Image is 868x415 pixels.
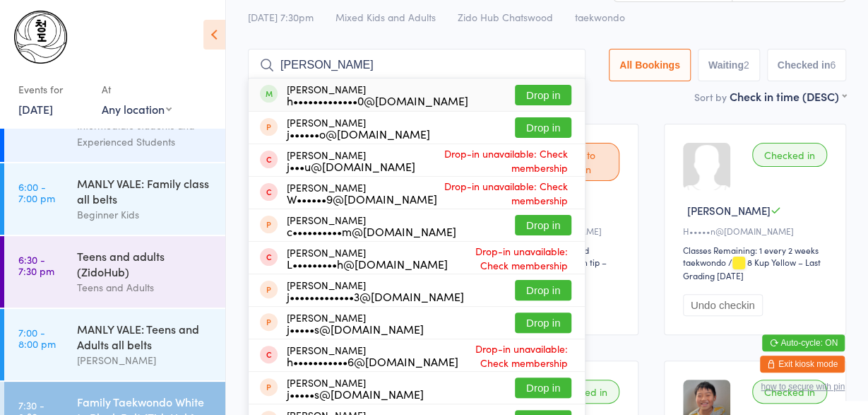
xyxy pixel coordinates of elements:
[752,380,827,404] div: Checked in
[18,101,53,117] a: [DATE]
[4,236,225,308] a: 6:30 -7:30 pmTeens and adults (ZidoHub)Teens and Adults
[683,256,726,268] div: taekwondo
[458,10,553,24] span: Zido Hub Chatswood
[287,377,424,399] div: [PERSON_NAME]
[683,256,821,281] span: / 8 Kup Yellow – Last Grading [DATE]
[515,85,571,105] button: Drop in
[18,327,56,349] time: 7:00 - 8:00 pm
[515,215,571,235] button: Drop in
[77,279,213,296] div: Teens and Adults
[77,352,213,368] div: [PERSON_NAME]
[14,11,67,64] img: Chungdo Taekwondo
[683,244,831,256] div: Classes Remaining: 1 every 2 weeks
[287,149,415,172] div: [PERSON_NAME]
[287,247,448,269] div: [PERSON_NAME]
[515,117,571,138] button: Drop in
[77,117,213,150] div: Intermediate students and Experienced Students
[287,182,437,204] div: [PERSON_NAME]
[77,206,213,223] div: Beginner Kids
[77,175,213,206] div: MANLY VALE: Family class all belts
[77,321,213,352] div: MANLY VALE: Teens and Adults all belts
[18,181,55,204] time: 6:00 - 7:00 pm
[4,163,225,235] a: 6:00 -7:00 pmMANLY VALE: Family class all beltsBeginner Kids
[437,175,571,211] span: Drop-in unavailable: Check membership
[698,49,760,81] button: Waiting2
[287,117,430,139] div: [PERSON_NAME]
[287,83,468,106] div: [PERSON_NAME]
[4,309,225,380] a: 7:00 -8:00 pmMANLY VALE: Teens and Adults all belts[PERSON_NAME]
[335,10,436,24] span: Mixed Kids and Adults
[830,59,836,71] div: 6
[287,344,458,367] div: [PERSON_NAME]
[287,128,430,139] div: j••••••o@[DOMAIN_NAME]
[102,101,172,117] div: Any location
[609,49,691,81] button: All Bookings
[287,160,415,172] div: j•••u@[DOMAIN_NAME]
[287,258,448,269] div: L•••••••••h@[DOMAIN_NAME]
[687,203,771,218] span: [PERSON_NAME]
[287,279,464,302] div: [PERSON_NAME]
[287,291,464,302] div: j•••••••••••••3@[DOMAIN_NAME]
[415,143,571,178] span: Drop-in unavailable: Check membership
[248,10,314,24] span: [DATE] 7:30pm
[287,356,458,367] div: h•••••••••••6@[DOMAIN_NAME]
[515,378,571,398] button: Drop in
[515,312,571,333] button: Drop in
[762,334,845,351] button: Auto-cycle: ON
[287,226,456,237] div: c••••••••••m@[DOMAIN_NAME]
[287,95,468,106] div: h•••••••••••••0@[DOMAIN_NAME]
[683,294,763,316] button: Undo checkin
[102,78,172,101] div: At
[683,225,831,237] div: H•••••n@[DOMAIN_NAME]
[287,214,456,237] div: [PERSON_NAME]
[752,143,827,167] div: Checked in
[248,49,585,81] input: Search
[287,193,437,204] div: W••••••9@[DOMAIN_NAME]
[18,254,54,276] time: 6:30 - 7:30 pm
[18,78,88,101] div: Events for
[760,356,845,373] button: Exit kiosk mode
[515,280,571,300] button: Drop in
[761,382,845,392] button: how to secure with pin
[744,59,749,71] div: 2
[458,338,571,373] span: Drop-in unavailable: Check membership
[730,88,846,104] div: Check in time (DESC)
[287,312,424,334] div: [PERSON_NAME]
[694,90,727,104] label: Sort by
[767,49,847,81] button: Checked in6
[448,240,571,276] span: Drop-in unavailable: Check membership
[575,10,625,24] span: taekwondo
[77,248,213,279] div: Teens and adults (ZidoHub)
[287,323,424,334] div: j•••••s@[DOMAIN_NAME]
[287,388,424,399] div: j•••••s@[DOMAIN_NAME]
